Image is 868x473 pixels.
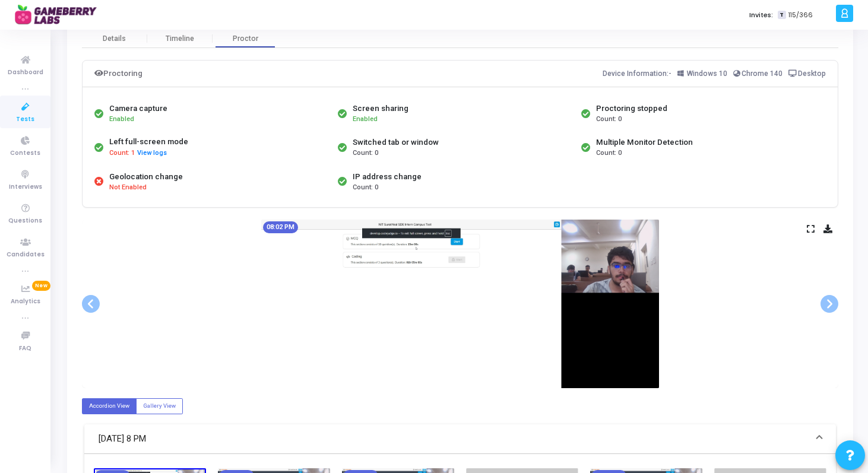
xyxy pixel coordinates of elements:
[137,148,167,159] button: View logs
[7,250,45,260] span: Candidates
[798,69,826,78] span: Desktop
[353,183,378,193] span: Count: 0
[596,136,693,148] div: Multiple Monitor Detection
[136,398,183,414] label: Gallery View
[687,69,727,78] span: Windows 10
[788,10,813,20] span: 115/366
[8,68,43,78] span: Dashboard
[15,3,104,27] img: logo
[213,34,278,43] div: Proctor
[353,115,378,123] span: Enabled
[109,136,188,148] div: Left full-screen mode
[596,115,622,125] span: Count: 0
[32,281,50,291] span: New
[16,115,34,125] span: Tests
[353,148,378,158] span: Count: 0
[109,103,167,115] div: Camera capture
[109,115,134,123] span: Enabled
[19,344,31,354] span: FAQ
[742,69,783,78] span: Chrome 140
[9,182,42,192] span: Interviews
[84,424,836,454] mat-expansion-panel-header: [DATE] 8 PM
[10,148,40,158] span: Contests
[99,432,807,446] mat-panel-title: [DATE] 8 PM
[261,220,659,388] img: screenshot-1757082742195.jpeg
[749,10,773,20] label: Invites:
[109,183,147,193] span: Not Enabled
[109,148,135,158] span: Count: 1
[166,34,194,43] div: Timeline
[353,103,408,115] div: Screen sharing
[353,171,422,183] div: IP address change
[103,34,126,43] div: Details
[596,103,667,115] div: Proctoring stopped
[596,148,622,158] span: Count: 0
[8,216,42,226] span: Questions
[109,171,183,183] div: Geolocation change
[11,297,40,307] span: Analytics
[778,11,785,20] span: T
[353,136,439,148] div: Switched tab or window
[603,66,826,81] div: Device Information:-
[263,221,298,233] mat-chip: 08:02 PM
[94,66,142,81] div: Proctoring
[82,398,137,414] label: Accordion View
